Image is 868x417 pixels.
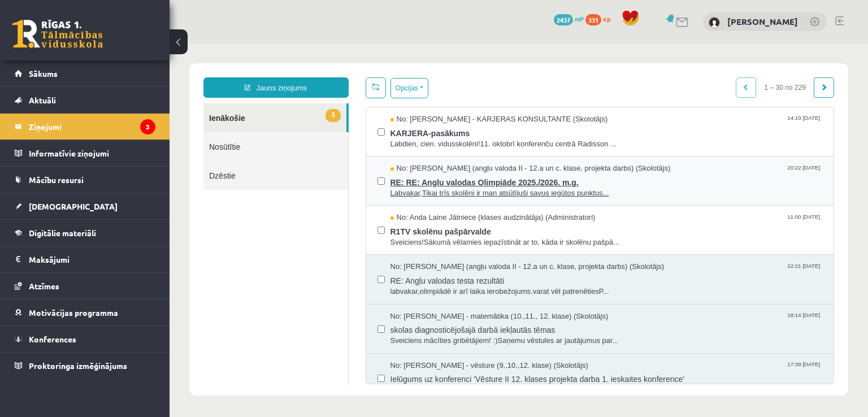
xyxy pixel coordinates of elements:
span: Mācību resursi [29,175,84,185]
span: Motivācijas programma [29,307,118,318]
span: RE: Angļu valodas testa rezultāti [221,229,653,243]
a: Aktuāli [15,87,155,113]
a: Nosūtītie [34,89,179,118]
span: Labdien, cien. vidusskolēni!11. oktobrī konferenču centrā Radisson ... [221,95,653,106]
span: Ielūgums uz konferenci 'Vēsture II 12. klases projekta darba 1. ieskaites konference' [221,327,653,341]
a: Maksājumi [15,246,155,272]
span: skolas diagnosticējošajā darbā iekļautās tēmas [221,278,653,292]
span: Atzīmes [29,281,59,291]
legend: Maksājumi [29,246,155,272]
a: Motivācijas programma [15,299,155,325]
span: Labvakar,Tikai trīs skolēni ir man atsūtījuši savus iegūtos punktus... [221,145,653,155]
span: labvakar,olimpiādē ir arī laika ierobežojums.varat vēl patrenētiesP... [221,243,653,254]
a: 2437 mP [554,14,584,23]
span: Digitālie materiāli [29,228,96,238]
a: No: Anda Laine Jātniece (klases audzinātāja) (Administratori) 11:00 [DATE] R1TV skolēnu pašpārval... [221,169,653,204]
a: No: [PERSON_NAME] - vēsture (9.,10.,12. klase) (Skolotājs) 17:39 [DATE] Ielūgums uz konferenci 'V... [221,317,653,352]
a: Proktoringa izmēģinājums [15,353,155,379]
span: 2437 [554,14,573,25]
span: 20:22 [DATE] [615,120,653,128]
a: Dzēstie [34,118,179,146]
span: 3 [156,66,171,79]
a: [DEMOGRAPHIC_DATA] [15,193,155,219]
legend: Ziņojumi [29,114,155,140]
button: Opcijas [221,34,259,55]
span: Proktoringa izmēģinājums [29,360,127,371]
a: [PERSON_NAME] [727,16,798,27]
a: No: [PERSON_NAME] - KARJERAS KONSULTANTE (Skolotājs) 14:10 [DATE] KARJERA-pasākums Labdien, cien.... [221,71,653,106]
span: 14:10 [DATE] [615,71,653,79]
span: Sveiciens mācīties gribētājiem! :)Saņemu vēstules ar jautājumus par... [221,292,653,303]
a: Informatīvie ziņojumi [15,140,155,166]
span: No: [PERSON_NAME] (angļu valoda II - 12.a un c. klase, projekta darbs) (Skolotājs) [221,120,501,131]
span: 22:21 [DATE] [615,218,653,227]
a: Rīgas 1. Tālmācības vidusskola [12,20,103,48]
a: Sākums [15,60,155,86]
a: Mācību resursi [15,167,155,193]
span: KARJERA-pasākums [221,81,653,95]
a: No: [PERSON_NAME] (angļu valoda II - 12.a un c. klase, projekta darbs) (Skolotājs) 20:22 [DATE] R... [221,120,653,155]
span: 1 – 30 no 229 [587,34,645,54]
span: 18:14 [DATE] [615,268,653,276]
span: No: Anda Laine Jātniece (klases audzinātāja) (Administratori) [221,169,426,180]
legend: Informatīvie ziņojumi [29,140,155,166]
span: No: [PERSON_NAME] - matemātika (10.,11., 12. klase) (Skolotājs) [221,268,439,279]
span: [DEMOGRAPHIC_DATA] [29,201,118,211]
span: 11:00 [DATE] [615,169,653,177]
span: 17:39 [DATE] [615,317,653,325]
span: R1TV skolēnu pašpārvalde [221,180,653,194]
i: 3 [140,119,155,134]
a: Konferences [15,326,155,352]
span: RE: RE: Angļu valodas Olimpiāde 2025./2026. m.g. [221,131,653,145]
img: Raivo Rutks [709,17,720,28]
span: Konferences [29,334,76,344]
span: mP [575,14,584,23]
a: Jauns ziņojums [34,34,179,54]
span: 331 [585,14,601,25]
span: Sākums [29,68,58,79]
a: Ziņojumi3 [15,114,155,140]
a: 331 xp [585,14,616,23]
span: No: [PERSON_NAME] (angļu valoda II - 12.a un c. klase, projekta darbs) (Skolotājs) [221,218,495,229]
span: Aktuāli [29,95,56,105]
span: No: [PERSON_NAME] - KARJERAS KONSULTANTE (Skolotājs) [221,71,439,81]
span: No: [PERSON_NAME] - vēsture (9.,10.,12. klase) (Skolotājs) [221,317,419,328]
a: No: [PERSON_NAME] - matemātika (10.,11., 12. klase) (Skolotājs) 18:14 [DATE] skolas diagnosticējo... [221,268,653,303]
a: Atzīmes [15,273,155,299]
a: No: [PERSON_NAME] (angļu valoda II - 12.a un c. klase, projekta darbs) (Skolotājs) 22:21 [DATE] R... [221,218,653,253]
a: Digitālie materiāli [15,220,155,246]
a: 3Ienākošie [34,60,177,89]
span: xp [603,14,610,23]
span: Sveiciens!Sākumā vēlamies iepazīstināt ar to, kāda ir skolēnu pašpā... [221,194,653,205]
